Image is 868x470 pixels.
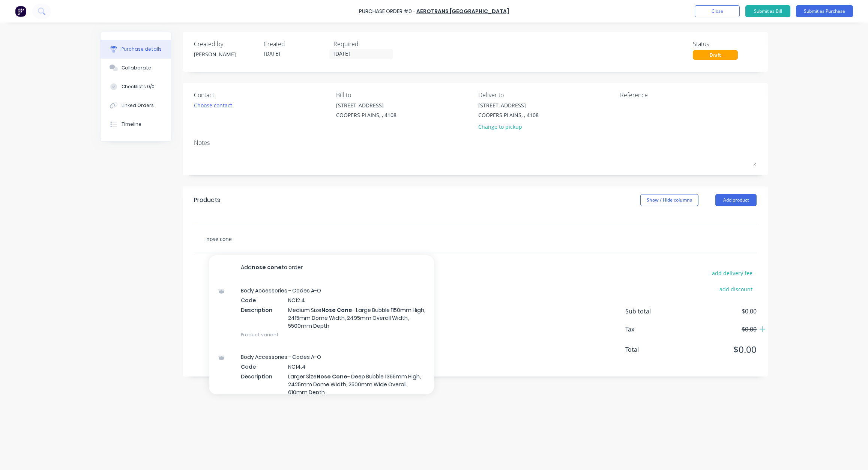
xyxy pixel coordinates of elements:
div: Linked Orders [122,102,154,109]
button: Purchase details [101,40,171,59]
button: add discount [715,284,757,294]
span: $0.00 [682,325,757,334]
div: Products [194,196,220,205]
div: Contact [194,90,330,99]
span: $0.00 [682,343,757,356]
div: Required [333,39,397,48]
button: Timeline [101,115,171,134]
div: Reference [620,90,757,99]
div: COOPERS PLAINS, , 4108 [478,111,539,119]
div: Change to pickup [478,123,539,131]
button: Show / Hide columns [640,194,698,206]
div: COOPERS PLAINS, , 4108 [336,111,396,119]
span: Total [625,345,682,354]
span: Sub total [625,307,682,316]
div: Bill to [336,90,473,99]
div: Collaborate [122,65,151,71]
button: Linked Orders [101,96,171,115]
span: $0.00 [682,307,757,316]
button: Checklists 0/0 [101,77,171,96]
div: [STREET_ADDRESS] [478,101,539,109]
div: Draft [693,50,738,60]
button: Addnose coneto order [209,255,434,279]
button: Submit as Purchase [796,5,853,17]
button: Close [695,5,740,17]
img: Factory [15,6,26,17]
div: Checklists 0/0 [122,83,155,90]
span: Tax [625,325,682,334]
div: [PERSON_NAME] [194,50,258,58]
a: Aerotrans [GEOGRAPHIC_DATA] [416,8,509,15]
div: Choose contact [194,101,232,109]
div: Purchase Order #0 - [359,8,416,15]
div: Deliver to [478,90,615,99]
div: [STREET_ADDRESS] [336,101,396,109]
button: add delivery fee [707,268,757,278]
div: Status [693,39,757,48]
div: Notes [194,138,757,147]
button: Collaborate [101,59,171,77]
div: Timeline [122,121,141,128]
div: Created by [194,39,258,48]
button: Submit as Bill [745,5,790,17]
div: Created [264,39,327,48]
input: Start typing to add a product... [206,231,356,246]
button: Add product [715,194,757,206]
div: Purchase details [122,46,162,53]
